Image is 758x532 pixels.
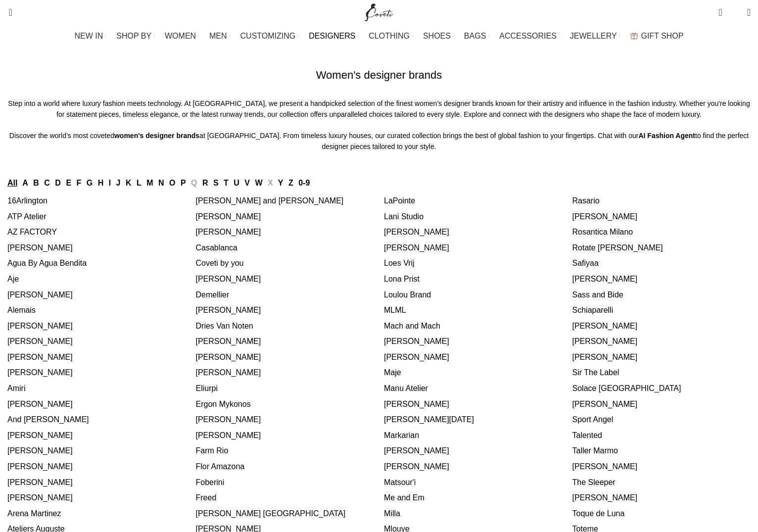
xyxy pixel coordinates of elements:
span: SHOES [423,31,451,41]
a: W [255,179,262,187]
span: CLOTHING [369,31,410,41]
span: NEW IN [75,31,103,41]
a: Arena Martinez [7,509,61,518]
div: My Wishlist [730,2,740,22]
a: Lona Prist [384,275,420,283]
a: V [244,179,250,187]
a: CLOTHING [369,26,413,46]
a: SHOP BY [116,26,155,46]
a: A [22,179,28,187]
a: Loulou Brand [384,290,431,299]
a: E [66,179,71,187]
a: Alemais [7,306,36,314]
a: [PERSON_NAME] [7,431,73,439]
a: Maje [384,368,401,377]
a: Y [278,179,284,187]
a: SHOES [423,26,454,46]
a: [PERSON_NAME] [7,353,73,361]
h1: Women's designer brands [316,68,442,83]
a: GIFT SHOP [630,26,684,46]
a: [PERSON_NAME] [572,212,638,221]
a: Rosantica Milano [572,228,633,236]
div: Search [2,2,12,22]
a: [PERSON_NAME] [384,243,449,252]
a: L [137,179,142,187]
a: [PERSON_NAME] [7,446,73,455]
a: LaPointe [384,196,415,205]
img: GiftBag [630,33,638,39]
span: ACCESSORIES [499,31,557,41]
a: K [126,179,132,187]
a: Mach and Mach [384,322,440,330]
a: R [202,179,208,187]
a: BAGS [464,26,489,46]
a: And [PERSON_NAME] [7,415,89,424]
div: Main navigation [2,26,756,46]
a: Schiaparelli [572,306,614,314]
a: [PERSON_NAME] and [PERSON_NAME] [196,196,344,205]
a: Taller Marmo [572,446,618,455]
a: [PERSON_NAME] [196,212,261,221]
a: Loes Vrij [384,259,415,267]
a: [PERSON_NAME] [7,322,73,330]
span: GIFT SHOP [641,31,684,41]
a: G [87,179,93,187]
a: Agua By Agua Bendita [7,259,87,267]
p: Discover the world’s most coveted at [GEOGRAPHIC_DATA]. From timeless luxury houses, our curated ... [7,130,751,152]
a: [PERSON_NAME] [7,243,73,252]
a: U [234,179,239,187]
a: [PERSON_NAME] [572,337,638,345]
a: ATP Atelier [7,212,47,221]
a: [PERSON_NAME] [7,478,73,486]
a: T [224,179,229,187]
a: P [181,179,186,187]
a: Freed [196,493,217,502]
a: Milla [384,509,400,518]
a: Rasario [572,196,600,205]
a: AZ FACTORY [7,228,57,236]
a: J [116,179,121,187]
span: SHOP BY [116,31,151,41]
a: O [169,179,175,187]
a: [PERSON_NAME] [384,337,449,345]
a: [PERSON_NAME] [384,353,449,361]
a: Z [288,179,293,187]
a: Eliurpi [196,384,218,392]
a: MLML [384,306,406,314]
span: DESIGNERS [309,31,355,41]
a: I [109,179,111,187]
a: Site logo [363,7,396,16]
span: JEWELLERY [570,31,617,41]
a: [PERSON_NAME] [196,228,261,236]
a: [PERSON_NAME] [7,493,73,502]
a: [PERSON_NAME] [572,400,638,408]
p: Step into a world where luxury fashion meets technology. At [GEOGRAPHIC_DATA], we present a handp... [7,98,751,120]
strong: AI Fashion Agent [638,132,695,140]
a: Sir The Label [572,368,619,377]
a: Amiri [7,384,25,392]
a: F [77,179,82,187]
a: [PERSON_NAME] [7,290,73,299]
a: [PERSON_NAME] [384,446,449,455]
a: [PERSON_NAME] [196,306,261,314]
a: Farm Rio [196,446,229,455]
a: Ergon Mykonos [196,400,251,408]
span: WOMEN [165,31,196,41]
a: 16Arlington [7,196,47,205]
a: CUSTOMIZING [240,26,299,46]
a: Manu Atelier [384,384,428,392]
a: Matsour'i [384,478,416,486]
a: All [7,179,17,187]
a: [PERSON_NAME] [7,368,73,377]
a: Demellier [196,290,230,299]
a: JEWELLERY [570,26,620,46]
a: H [98,179,104,187]
a: Rotate [PERSON_NAME] [572,243,663,252]
a: [PERSON_NAME] [196,368,261,377]
a: Talented [572,431,603,439]
a: 0-9 [298,179,310,187]
a: B [33,179,39,187]
a: [PERSON_NAME] [196,337,261,345]
a: Flor Amazona [196,462,245,471]
span: X [268,179,273,187]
